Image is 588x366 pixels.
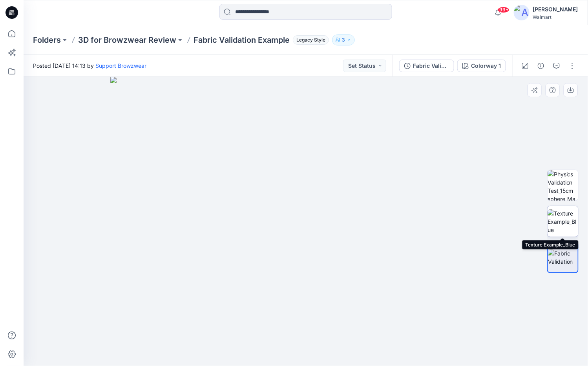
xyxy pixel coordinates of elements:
[514,5,530,20] img: avatar
[332,34,355,45] button: 3
[399,60,454,72] button: Fabric Validation Example
[471,62,501,70] div: Colorway 1
[548,170,578,201] img: Physics Validation Test_15cm sphere_May 2024_Colorway 1_68cb05a08e95af1fb45c93d3
[457,60,506,72] button: Colorway 1
[78,34,176,45] a: 3D for Browzwear Review
[194,34,290,45] p: Fabric Validation Example
[95,62,146,69] a: Support Browzwear
[533,5,578,14] div: [PERSON_NAME]
[342,36,345,44] p: 3
[413,62,449,70] div: Fabric Validation Example
[498,7,509,13] span: 99+
[293,35,329,45] span: Legacy Style
[33,34,61,45] a: Folders
[110,77,502,366] img: eyJhbGciOiJIUzI1NiIsImtpZCI6IjAiLCJzbHQiOiJzZXMiLCJ0eXAiOiJKV1QifQ.eyJkYXRhIjp7InR5cGUiOiJzdG9yYW...
[548,209,578,234] img: Texture Example_Blue
[290,34,329,45] button: Legacy Style
[533,14,578,20] div: Walmart
[535,60,547,72] button: Details
[33,62,146,70] span: Posted [DATE] 14:13 by
[548,249,578,266] img: Fabric Validation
